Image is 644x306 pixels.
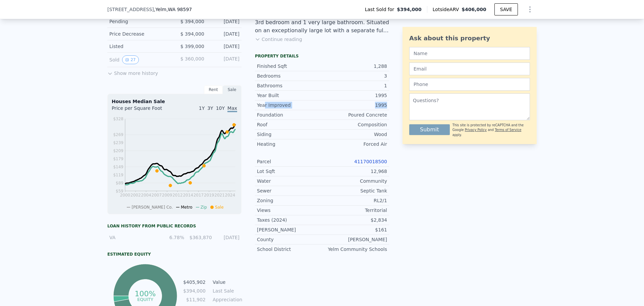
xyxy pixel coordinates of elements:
[257,236,322,243] div: County
[354,159,387,164] a: 41170018500
[116,189,123,193] tspan: $59
[225,193,235,198] tspan: 2024
[257,217,322,223] div: Taxes (2024)
[257,102,322,108] div: Year Improved
[257,63,322,70] div: Finished Sqft
[322,73,387,79] div: 3
[112,105,174,116] div: Price per Square Foot
[257,82,322,89] div: Bathrooms
[131,205,173,210] span: [PERSON_NAME] Co.
[166,7,192,12] span: , WA 98597
[322,92,387,99] div: 1995
[183,296,206,303] td: $11,902
[211,287,241,295] td: Last Sale
[210,55,239,64] div: [DATE]
[113,132,123,137] tspan: $269
[210,43,239,50] div: [DATE]
[216,105,225,111] span: 10Y
[207,105,213,111] span: 3Y
[201,205,207,210] span: Zip
[322,168,387,175] div: 12,968
[322,131,387,138] div: Wood
[257,178,322,184] div: Water
[322,207,387,214] div: Territorial
[180,31,204,37] span: $ 394,000
[194,193,204,198] tspan: 2017
[107,6,154,13] span: [STREET_ADDRESS]
[113,157,123,161] tspan: $179
[223,85,241,94] div: Sale
[322,102,387,108] div: 1995
[365,6,397,13] span: Last Sold for
[257,187,322,194] div: Sewer
[116,181,123,185] tspan: $89
[322,82,387,89] div: 1
[257,141,322,147] div: Heating
[183,193,193,198] tspan: 2014
[397,6,422,13] span: $394,000
[494,3,518,15] button: SAVE
[183,287,206,295] td: $394,000
[257,112,322,118] div: Foundation
[109,234,157,241] div: VA
[109,55,169,64] div: Sold
[137,297,153,302] tspan: equity
[210,31,239,37] div: [DATE]
[199,105,205,111] span: 1Y
[322,141,387,147] div: Forced Air
[141,193,151,198] tspan: 2004
[204,193,214,198] tspan: 2019
[113,148,123,153] tspan: $209
[322,63,387,70] div: 1,288
[409,62,530,75] input: Email
[322,217,387,223] div: $2,834
[113,140,123,145] tspan: $239
[107,67,158,77] button: Show more history
[257,168,322,175] div: Lot Sqft
[322,178,387,184] div: Community
[180,56,204,61] span: $ 360,000
[180,19,204,24] span: $ 394,000
[322,187,387,194] div: Septic Tank
[322,197,387,204] div: RL2/1
[257,92,322,99] div: Year Built
[109,43,169,50] div: Listed
[172,193,183,198] tspan: 2012
[107,252,241,257] div: Estimated Equity
[495,128,521,132] a: Terms of Service
[107,223,241,229] div: Loan history from public records
[109,18,169,25] div: Pending
[210,18,239,25] div: [DATE]
[216,234,239,241] div: [DATE]
[112,98,237,105] div: Houses Median Sale
[322,246,387,253] div: Yelm Community Schools
[523,3,537,16] button: Show Options
[211,278,241,286] td: Value
[135,290,156,298] tspan: 100%
[120,193,130,198] tspan: 2000
[161,234,184,241] div: 6.78%
[462,7,486,12] span: $406,000
[183,278,206,286] td: $405,902
[452,123,530,137] div: This site is protected by reCAPTCHA and the Google and apply.
[257,121,322,128] div: Roof
[257,207,322,214] div: Views
[257,197,322,204] div: Zoning
[409,34,530,43] div: Ask about this property
[113,165,123,169] tspan: $149
[154,6,192,13] span: , Yelm
[214,193,225,198] tspan: 2021
[204,85,223,94] div: Rent
[322,121,387,128] div: Composition
[322,112,387,118] div: Poured Concrete
[152,193,162,198] tspan: 2007
[113,173,123,177] tspan: $119
[257,73,322,79] div: Bedrooms
[409,47,530,60] input: Name
[122,55,139,64] button: View historical data
[255,53,389,59] div: Property details
[322,226,387,233] div: $161
[188,234,212,241] div: $363,870
[465,128,487,132] a: Privacy Policy
[162,193,172,198] tspan: 2009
